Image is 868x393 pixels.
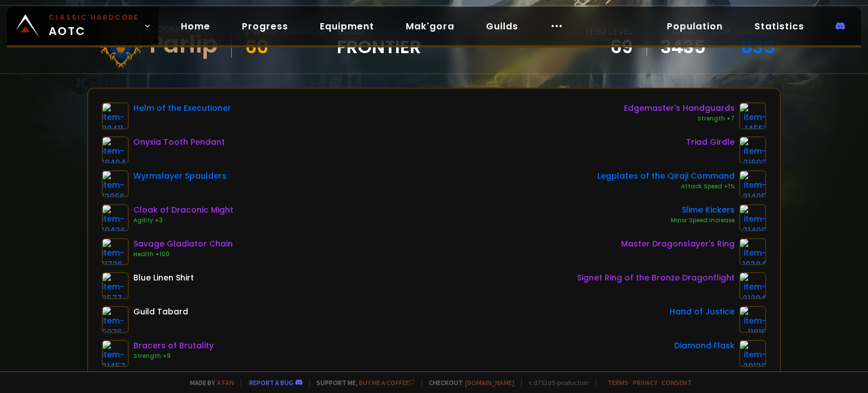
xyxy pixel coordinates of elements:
[133,340,214,352] div: Bracers of Brutality
[577,272,735,284] div: Signet Ring of the Bronze Dragonflight
[359,378,415,387] a: Buy me a coffee
[521,378,589,387] span: v. d752d5 - production
[133,352,214,361] div: Strength +9
[337,24,421,55] div: guild
[621,238,735,250] div: Master Dragonslayer's Ring
[102,340,129,367] img: item-21457
[311,15,383,38] a: Equipment
[49,12,139,40] span: AOTC
[739,136,766,163] img: item-21692
[477,15,527,38] a: Guilds
[597,182,735,191] div: Attack Speed +1%
[670,306,735,318] div: Hand of Justice
[133,272,194,284] div: Blue Linen Shirt
[102,102,129,129] img: item-22411
[133,204,233,216] div: Cloak of Draconic Might
[739,340,766,367] img: item-20130
[624,114,735,123] div: Strength +7
[674,340,735,352] div: Diamond Flask
[597,170,735,182] div: Legplates of the Qiraji Command
[739,102,766,129] img: item-14551
[233,15,297,38] a: Progress
[422,378,514,387] span: Checkout
[102,272,129,299] img: item-2577
[739,306,766,333] img: item-11815
[686,136,735,148] div: Triad Girdle
[133,102,231,114] div: Helm of the Executioner
[745,15,813,38] a: Statistics
[633,378,657,387] a: Privacy
[671,204,735,216] div: Slime Kickers
[149,36,218,53] div: Parlip
[739,204,766,231] img: item-21490
[661,38,706,55] a: 3435
[133,306,188,318] div: Guild Tabard
[133,170,227,182] div: Wyrmslayer Spaulders
[337,38,421,55] span: Frontier
[397,15,463,38] a: Mak'gora
[133,216,233,225] div: Agility +3
[133,250,233,259] div: Health +100
[624,102,735,114] div: Edgemaster's Handguards
[249,378,293,387] a: Report a bug
[7,7,158,45] a: Classic HardcoreAOTC
[671,216,735,225] div: Minor Speed Increase
[102,136,129,163] img: item-18404
[607,378,628,387] a: Terms
[102,238,129,265] img: item-11726
[658,15,732,38] a: Population
[739,272,766,299] img: item-21204
[102,170,129,197] img: item-13066
[662,378,692,387] a: Consent
[183,378,234,387] span: Made by
[102,204,129,231] img: item-19436
[217,378,234,387] a: a fan
[172,15,219,38] a: Home
[49,12,139,23] small: Classic Hardcore
[133,136,225,148] div: Onyxia Tooth Pendant
[309,378,415,387] span: Support me,
[102,306,129,333] img: item-5976
[739,170,766,197] img: item-21495
[465,378,514,387] a: [DOMAIN_NAME]
[133,238,233,250] div: Savage Gladiator Chain
[739,238,766,265] img: item-19384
